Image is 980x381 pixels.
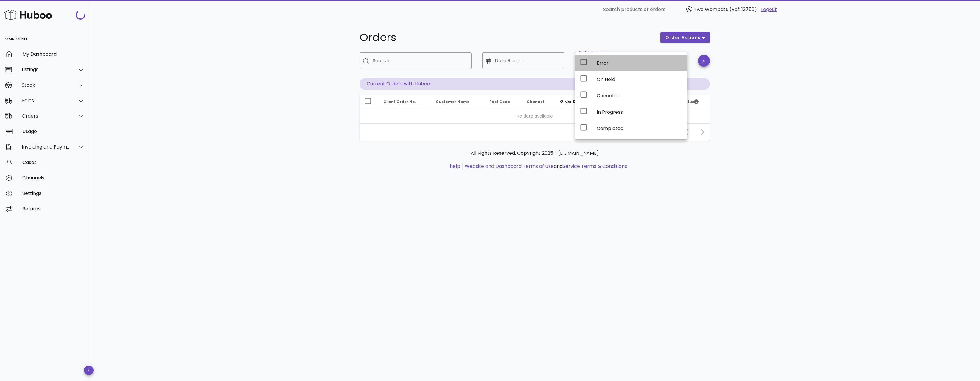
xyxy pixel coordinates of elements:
[694,6,728,13] span: Two Wombats
[364,150,705,157] p: All Rights Reserved. Copyright 2025 - [DOMAIN_NAME]
[463,163,627,170] li: and
[22,51,85,57] div: My Dashboard
[22,98,70,103] div: Sales
[22,67,70,72] div: Listings
[360,32,653,43] h1: Orders
[22,144,70,150] div: Invoicing and Payments
[597,109,682,115] div: In Progress
[597,60,682,66] div: Error
[597,76,682,82] div: On Hold
[383,99,416,104] span: Client Order No.
[22,129,85,134] div: Usage
[4,8,52,21] img: Huboo Logo
[597,93,682,99] div: Cancelled
[555,95,602,109] th: Order Date: Sorted descending. Activate to remove sorting.
[360,109,710,123] td: No data available
[379,95,431,109] th: Client Order No.
[360,78,710,90] p: Current Orders with Huboo
[431,95,485,109] th: Customer Name
[522,95,555,109] th: Channel
[660,32,710,43] button: order actions
[465,163,554,170] a: Website and Dashboard Terms of Use
[22,160,85,165] div: Cases
[22,113,70,119] div: Orders
[450,163,460,170] a: help
[597,126,682,131] div: Completed
[729,6,757,13] span: (Ref: 13756)
[22,206,85,212] div: Returns
[22,82,70,88] div: Stock
[22,190,85,196] div: Settings
[436,99,469,104] span: Customer Name
[485,95,522,109] th: Post Code
[527,99,544,104] span: Channel
[665,35,701,41] span: order actions
[563,163,627,170] a: Service Terms & Conditions
[676,95,710,109] th: Status
[560,99,583,104] span: Order Date
[761,6,777,13] a: Logout
[489,99,510,104] span: Post Code
[579,51,601,55] label: Order status
[22,175,85,181] div: Channels
[681,99,699,104] span: Status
